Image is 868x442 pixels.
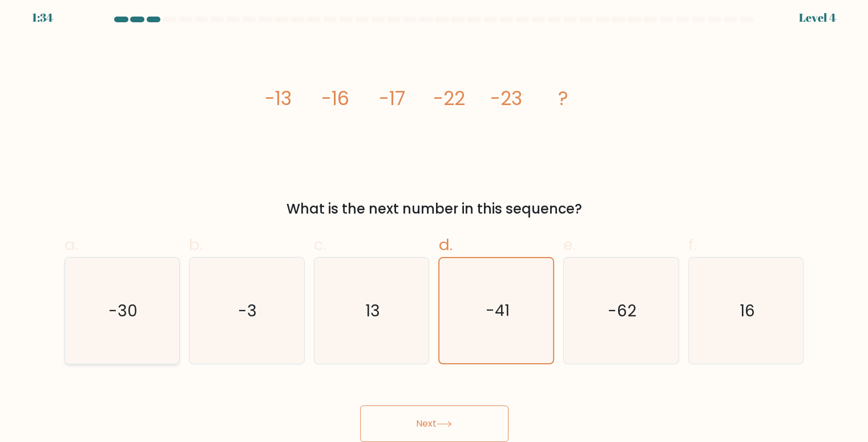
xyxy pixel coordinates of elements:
[239,299,257,322] text: -3
[799,9,836,26] div: Level 4
[314,234,326,256] span: c.
[490,85,522,112] tspan: -23
[563,234,576,256] span: e.
[71,199,797,219] div: What is the next number in this sequence?
[486,299,510,322] text: -41
[438,234,452,256] span: d.
[688,234,696,256] span: f.
[189,234,203,256] span: b.
[608,299,636,322] text: -62
[558,85,568,112] tspan: ?
[360,405,508,442] button: Next
[264,85,291,112] tspan: -13
[433,85,465,112] tspan: -22
[365,299,380,322] text: 13
[32,9,53,26] div: 1:34
[108,299,138,322] text: -30
[64,234,78,256] span: a.
[739,299,754,322] text: 16
[379,85,405,112] tspan: -17
[321,85,349,112] tspan: -16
